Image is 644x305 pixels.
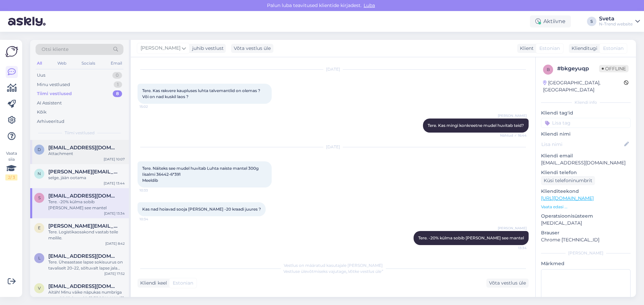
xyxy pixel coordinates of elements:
span: 10:33 [140,188,165,193]
div: Aitäh! Minu väike näpukas numbriga aga nüüd juba pakk [PERSON_NAME] [48,289,125,301]
div: Tere. Üheaastase lapse sokisuurus on tavaliselt 20–22, sõltuvalt lapse jala pikkusest. [48,259,125,271]
span: Vestluse ülevõtmiseks vajutage [283,269,383,274]
div: Kliendi info [541,99,631,105]
div: Aktiivne [530,15,571,27]
p: Kliendi nimi [541,131,631,138]
p: Brauser [541,229,631,236]
input: Lisa nimi [541,141,623,148]
div: Attachment [48,151,125,157]
div: 0 [112,72,122,79]
div: N-Trend website [599,21,633,27]
div: Tiimi vestlused [37,90,72,97]
div: juhib vestlust [190,45,224,52]
span: Tiimi vestlused [65,130,95,136]
div: Tere. -20% külma sobib [PERSON_NAME] see mantel [48,199,125,211]
a: SvetaN-Trend website [599,16,640,27]
div: 2 / 3 [5,174,17,180]
p: Chrome [TECHNICAL_ID] [541,236,631,243]
span: [PERSON_NAME] [141,45,180,52]
p: Operatsioonisüsteem [541,213,631,220]
span: llepp1963@gmail.com [48,253,118,259]
span: 10:34 [140,217,165,222]
div: Tere. Logistikaosakond vastab teile meilile. [48,229,125,241]
span: d [38,147,41,152]
span: Tere. Näiteks see mudel huvitab Luhta naiste mantel 300g Iisalmi 36442-6*391 Meeldib [142,166,260,183]
span: sigrideier@mail.ee [48,193,118,199]
div: S [587,17,596,26]
p: Kliendi telefon [541,169,631,176]
div: Uus [37,72,45,79]
span: l [38,255,41,260]
div: Minu vestlused [37,81,70,88]
input: Lisa tag [541,118,631,128]
div: Email [109,59,123,68]
div: Võta vestlus üle [486,279,529,288]
span: b [547,67,550,72]
div: Vaata siia [5,150,17,180]
span: Kas nad hoiavad sooja [PERSON_NAME] -20 kraadi juures ? [142,207,261,212]
p: Kliendi tag'id [541,109,631,117]
span: s [38,195,41,200]
span: Tere. Kas mingi konkreetne mudel huvitab teid? [428,123,524,128]
span: diana0221@gmail.com [48,145,118,151]
p: Kliendi email [541,152,631,159]
div: Kõik [37,109,47,116]
div: [PERSON_NAME] [541,250,631,256]
div: [DATE] 13:34 [104,211,125,216]
span: Otsi kliente [42,46,68,53]
span: Nähtud ✓ 16:44 [500,133,527,138]
a: [URL][DOMAIN_NAME] [541,195,594,201]
div: [DATE] [138,66,529,72]
div: 1 [114,81,122,88]
span: 13:34 [501,245,527,250]
span: Tere. Kas rakvere kaupluses luhta talvemantlid on olemas ? Või on nad kuskil laos ? [142,88,261,99]
i: „Võtke vestlus üle” [346,269,383,274]
span: Valgegerli@gmail.com [48,283,118,289]
p: Vaata edasi ... [541,204,631,210]
span: Estonian [603,45,624,52]
p: [EMAIL_ADDRESS][DOMAIN_NAME] [541,159,631,166]
p: Märkmed [541,260,631,267]
div: [DATE] 13:44 [104,181,125,186]
div: [DATE] 17:52 [104,271,125,276]
div: # bkgeyuqp [557,65,599,73]
span: e [38,225,41,230]
span: Offline [599,65,629,72]
div: Küsi telefoninumbrit [541,176,595,185]
span: 15:02 [140,104,165,109]
div: Klienditugi [569,45,597,52]
span: Estonian [173,280,193,287]
div: selge, jään ootama [48,175,125,181]
div: All [36,59,43,68]
div: Socials [80,59,97,68]
span: Vestlus on määratud kasutajale [PERSON_NAME] [284,263,383,268]
span: n [38,171,41,176]
span: V [38,286,41,291]
div: Võta vestlus üle [231,44,273,53]
div: AI Assistent [37,100,62,106]
div: Arhiveeritud [37,118,64,125]
div: [GEOGRAPHIC_DATA], [GEOGRAPHIC_DATA] [543,79,624,93]
span: Estonian [539,45,560,52]
div: 8 [113,90,122,97]
div: [DATE] [138,144,529,150]
img: Askly Logo [5,45,18,58]
div: Sveta [599,16,633,21]
div: Klient [517,45,534,52]
p: [MEDICAL_DATA] [541,220,631,227]
span: evert.626@gmail.com [48,223,118,229]
div: Kliendi keel [138,280,167,287]
span: [PERSON_NAME] [498,113,527,118]
div: [DATE] 8:42 [105,241,125,246]
span: Tere. -20% külma sobib [PERSON_NAME] see mantel [418,235,524,240]
div: Web [56,59,68,68]
span: Luba [362,2,377,8]
div: [DATE] 10:07 [104,157,125,162]
p: Klienditeekond [541,188,631,195]
span: natalia.kalimulli@gmail.com [48,169,118,175]
span: [PERSON_NAME] [498,226,527,231]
